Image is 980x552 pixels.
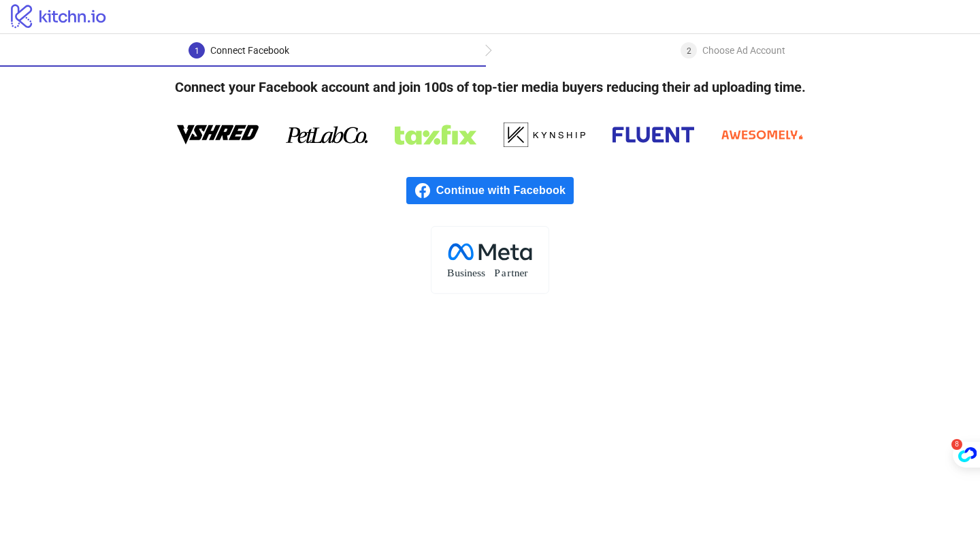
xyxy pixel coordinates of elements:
[436,177,574,204] span: Continue with Facebook
[455,267,485,278] tspan: usiness
[210,42,289,59] div: Connect Facebook
[687,46,691,56] span: 2
[494,267,500,278] tspan: P
[406,177,574,204] a: Continue with Facebook
[153,67,828,108] h4: Connect your Facebook account and join 100s of top-tier media buyers reducing their ad uploading ...
[511,267,528,278] tspan: tner
[447,267,454,278] tspan: B
[195,46,199,56] span: 1
[507,267,511,278] tspan: r
[702,42,785,59] div: Choose Ad Account
[502,267,506,278] tspan: a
